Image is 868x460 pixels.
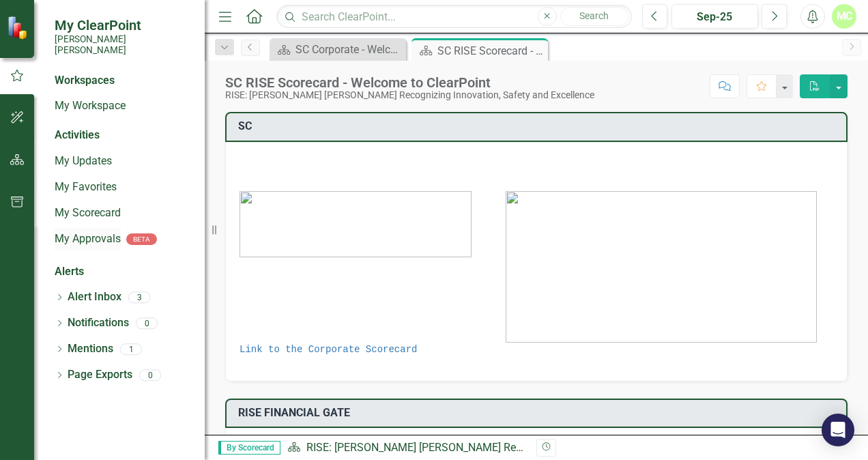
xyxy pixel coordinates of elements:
div: SC RISE Scorecard - Welcome to ClearPoint [225,75,594,90]
span: Search [579,10,609,21]
a: My Updates [55,154,191,169]
a: SC Corporate - Welcome to ClearPoint [273,41,403,58]
a: My Approvals [55,231,121,247]
div: 1 [120,343,142,355]
div: 3 [128,291,150,303]
h3: SC [238,120,839,132]
a: My Workspace [55,98,191,114]
button: Sep-25 [671,4,758,29]
a: Page Exports [68,367,132,383]
button: MC [832,4,856,29]
div: RISE: [PERSON_NAME] [PERSON_NAME] Recognizing Innovation, Safety and Excellence [225,90,594,100]
span: By Scorecard [218,441,280,455]
div: SC RISE Scorecard - Welcome to ClearPoint [437,42,545,59]
h3: RISE FINANCIAL GATE [238,407,839,419]
a: RISE: [PERSON_NAME] [PERSON_NAME] Recognizing Innovation, Safety and Excellence [306,441,727,454]
a: Mentions [68,341,113,357]
span: My ClearPoint [55,17,191,33]
div: Activities [55,128,191,143]
small: [PERSON_NAME] [PERSON_NAME] [55,33,191,56]
div: 0 [139,369,161,381]
a: Notifications [68,315,129,331]
a: Alert Inbox [68,289,121,305]
div: 0 [136,317,158,329]
img: mceclip0%20v2.jpg [506,191,817,343]
input: Search ClearPoint... [276,5,632,29]
div: » [287,440,526,456]
a: Link to the Corporate Scorecard [240,344,417,355]
div: SC Corporate - Welcome to ClearPoint [295,41,403,58]
a: My Scorecard [55,205,191,221]
div: BETA [126,233,157,245]
div: Open Intercom Messenger [822,414,854,446]
div: Alerts [55,264,191,280]
img: ClearPoint Strategy [7,16,31,40]
div: Sep-25 [676,9,753,25]
a: My Favorites [55,179,191,195]
div: Workspaces [55,73,115,89]
button: Search [560,7,628,26]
